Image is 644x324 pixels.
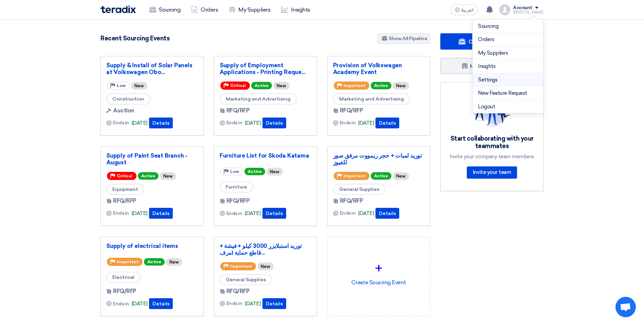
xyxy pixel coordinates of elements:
[144,2,186,17] a: Sourcing
[615,297,636,317] a: Open chat
[358,210,374,217] span: [DATE]
[333,152,425,166] a: توريد لمبات + حجر ريمووت مرفق صور للفيوز
[344,83,365,88] span: Important
[106,93,150,105] span: Construction
[106,272,141,283] span: Electrical
[226,107,250,115] span: RFQ/RFP
[333,184,385,195] span: General Supplies
[467,166,517,179] a: Invite your team
[106,242,198,249] a: Supply of electrical items
[131,82,147,90] div: New
[220,93,297,105] span: Marketing and Advertising
[340,107,363,115] span: RFQ/RFP
[449,154,535,160] div: Invite your company team members
[245,300,261,308] span: [DATE]
[245,119,261,127] span: [DATE]
[113,107,134,115] span: Auction
[132,210,148,217] span: [DATE]
[220,62,311,75] a: Supply of Employment Applications - Printing Reque...
[262,208,286,219] button: Details
[113,119,129,126] span: Ends in
[375,118,399,128] button: Details
[220,274,272,285] span: General Supplies
[251,82,272,89] span: Active
[166,258,182,266] div: New
[449,135,535,150] div: Start collaborating with your teammates
[257,263,274,270] div: New
[333,93,410,105] span: Marketing and Advertising
[149,298,173,309] button: Details
[144,258,165,266] span: Active
[113,300,129,307] span: Ends in
[226,300,242,307] span: Ends in
[333,62,425,75] a: Provision of Volkswagen Academy Event
[473,100,543,113] li: Logout
[220,152,311,159] a: Furniture List for Skoda Katama
[262,298,286,309] button: Details
[117,174,132,178] span: Critical
[106,62,198,75] a: Supply & Install of Solar Panels at Volkswagen Obo...
[106,184,144,195] span: Equipment
[106,152,198,166] a: Supply of Paint Seat Branch - August
[468,38,525,45] span: Create Sourcing Event
[230,169,239,174] span: Low
[378,33,430,44] a: Show All Pipeline
[276,2,316,17] a: Insights
[117,259,139,264] span: Important
[244,168,265,175] span: Active
[117,83,126,88] span: Low
[113,197,136,205] span: RFQ/RFP
[132,300,148,308] span: [DATE]
[358,119,374,127] span: [DATE]
[478,22,538,30] a: Sourcing
[375,208,399,219] button: Details
[223,2,276,17] a: My Suppliers
[478,76,538,84] a: Settings
[100,35,169,42] h4: Recent Sourcing Events
[132,119,148,127] span: [DATE]
[245,210,261,217] span: [DATE]
[371,172,391,180] span: Active
[113,210,129,217] span: Ends in
[230,264,252,269] span: Important
[440,58,544,74] a: Manage my suppliers
[149,208,173,219] button: Details
[340,210,356,217] span: Ends in
[149,118,173,128] button: Details
[220,242,311,256] a: توريد استبلايزر 3000 كيلو + فيشة + قاطع حماية (مرف...
[461,8,474,13] span: العربية
[226,287,250,295] span: RFQ/RFP
[333,258,425,278] div: +
[266,168,283,176] div: New
[220,181,253,193] span: Furniture
[478,49,538,57] a: My Suppliers
[100,5,136,13] img: Teradix logo
[450,4,478,15] button: العربية
[226,119,242,126] span: Ends in
[273,82,290,90] div: New
[393,82,409,90] div: New
[340,197,363,205] span: RFQ/RFP
[262,118,286,128] button: Details
[344,174,365,178] span: Important
[393,172,409,180] div: New
[478,62,538,70] a: Insights
[113,287,136,295] span: RFQ/RFP
[513,11,544,14] div: [PERSON_NAME]
[478,89,538,97] a: New Feature Request
[138,172,159,180] span: Active
[226,210,242,217] span: Ends in
[226,197,250,205] span: RFQ/RFP
[340,119,356,126] span: Ends in
[230,83,246,88] span: Critical
[160,172,176,180] div: New
[499,4,510,15] img: profile_test.png
[513,5,532,11] div: Account
[333,242,425,302] div: Create Soucring Event
[478,36,538,43] a: Orders
[371,82,391,89] span: Active
[186,2,223,17] a: Orders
